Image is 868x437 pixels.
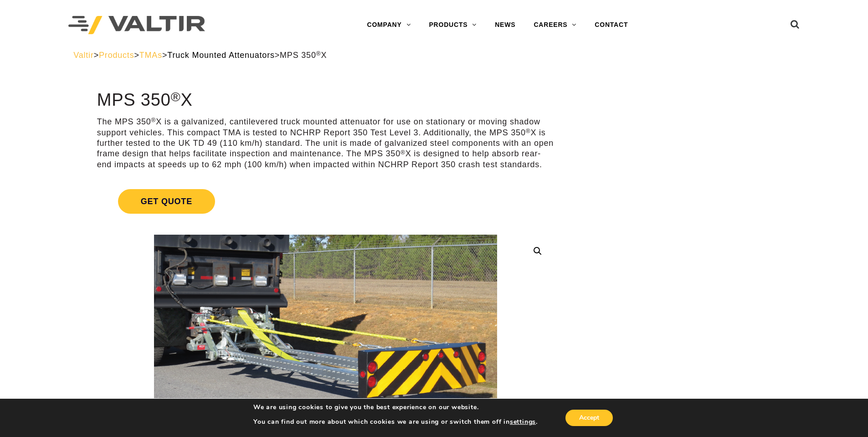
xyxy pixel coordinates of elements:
a: PRODUCTS [420,16,486,34]
a: Truck Mounted Attenuators [167,51,274,60]
p: We are using cookies to give you the best experience on our website. [253,403,538,411]
button: settings [510,418,536,426]
a: TMAs [139,51,162,60]
sup: ® [401,149,406,156]
sup: ® [526,128,531,134]
sup: ® [316,50,321,57]
sup: ® [151,117,156,123]
sup: ® [171,89,181,104]
h1: MPS 350 X [97,91,554,110]
a: Get Quote [97,178,554,225]
div: > > > > [73,50,795,61]
button: Accept [565,410,613,426]
a: CONTACT [586,16,637,34]
p: The MPS 350 X is a galvanized, cantilevered truck mounted attenuator for use on stationary or mov... [97,117,554,170]
a: Valtir [73,51,93,60]
span: Get Quote [118,189,215,214]
a: COMPANY [358,16,420,34]
a: CAREERS [524,16,586,34]
a: NEWS [486,16,524,34]
p: You can find out more about which cookies we are using or switch them off in . [253,418,538,426]
span: MPS 350 X [280,51,327,60]
a: Products [99,51,134,60]
img: Valtir [68,16,205,35]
